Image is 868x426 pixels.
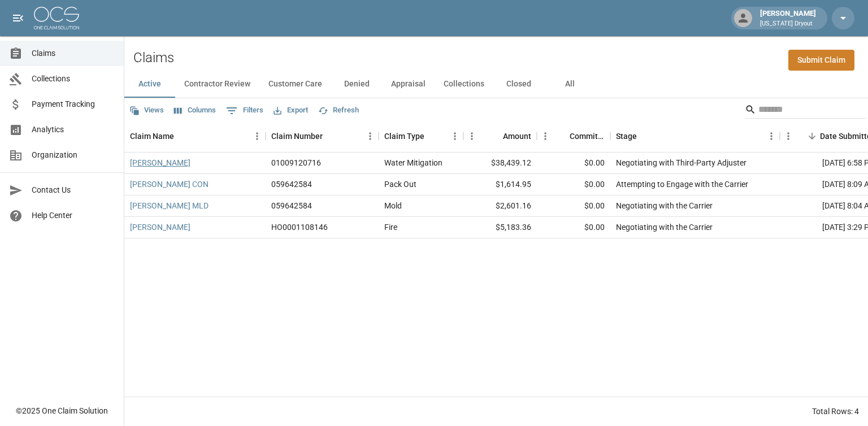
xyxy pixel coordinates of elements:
span: Help Center [32,210,115,221]
h2: Claims [133,50,174,66]
div: Negotiating with the Carrier [616,200,713,211]
button: Menu [763,128,780,145]
div: Claim Name [124,120,266,152]
div: Search [745,101,866,121]
button: Menu [362,128,379,145]
span: Organization [32,149,115,161]
span: Analytics [32,124,115,136]
div: Claim Number [271,120,323,152]
button: Sort [637,128,653,144]
div: Mold [384,200,402,211]
button: Show filters [223,102,266,120]
button: Sort [804,128,820,144]
button: Sort [424,128,440,144]
div: $2,601.16 [463,195,537,217]
button: Contractor Review [175,71,259,98]
button: Denied [331,71,382,98]
button: Refresh [315,102,362,119]
a: [PERSON_NAME] [130,157,190,168]
div: [PERSON_NAME] [756,8,821,28]
div: $0.00 [537,217,610,238]
button: Sort [487,128,503,144]
button: Menu [463,128,480,145]
div: Claim Type [384,120,424,152]
span: Claims [32,47,115,59]
div: $0.00 [537,174,610,195]
button: Collections [435,71,493,98]
div: Attempting to Engage with the Carrier [616,179,748,190]
button: All [544,71,595,98]
div: Amount [503,120,531,152]
span: Payment Tracking [32,98,115,110]
button: Menu [446,128,463,145]
a: [PERSON_NAME] MLD [130,200,209,211]
img: ocs-logo-white-transparent.png [34,7,79,29]
button: Sort [323,128,338,144]
div: Committed Amount [570,120,605,152]
button: Sort [554,128,570,144]
div: Claim Type [379,120,463,152]
div: Fire [384,221,397,233]
div: © 2025 One Claim Solution [16,405,108,416]
button: Appraisal [382,71,435,98]
button: Export [271,102,311,119]
div: Stage [616,120,637,152]
div: $5,183.36 [463,217,537,238]
div: 059642584 [271,179,312,190]
div: Claim Number [266,120,379,152]
div: Claim Name [130,120,174,152]
div: Pack Out [384,179,416,190]
button: Closed [493,71,544,98]
div: $0.00 [537,195,610,217]
div: $38,439.12 [463,153,537,174]
a: Submit Claim [788,50,854,71]
button: Customer Care [259,71,331,98]
div: Committed Amount [537,120,610,152]
div: $0.00 [537,153,610,174]
a: [PERSON_NAME] CON [130,179,209,190]
button: Views [127,102,167,119]
button: Sort [174,128,190,144]
div: HO0001108146 [271,221,328,233]
button: Menu [537,128,554,145]
button: Menu [780,128,797,145]
div: 059642584 [271,200,312,211]
button: Active [124,71,175,98]
div: Stage [610,120,780,152]
div: Water Mitigation [384,157,442,168]
p: [US_STATE] Dryout [760,19,816,29]
div: Negotiating with the Carrier [616,221,713,233]
div: 01009120716 [271,157,321,168]
div: Total Rows: 4 [812,406,859,417]
div: dynamic tabs [124,71,868,98]
button: Menu [249,128,266,145]
span: Contact Us [32,184,115,196]
button: Select columns [171,102,219,119]
a: [PERSON_NAME] [130,221,190,233]
div: Amount [463,120,537,152]
button: open drawer [7,7,29,29]
div: Negotiating with Third-Party Adjuster [616,157,747,168]
div: $1,614.95 [463,174,537,195]
span: Collections [32,73,115,85]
